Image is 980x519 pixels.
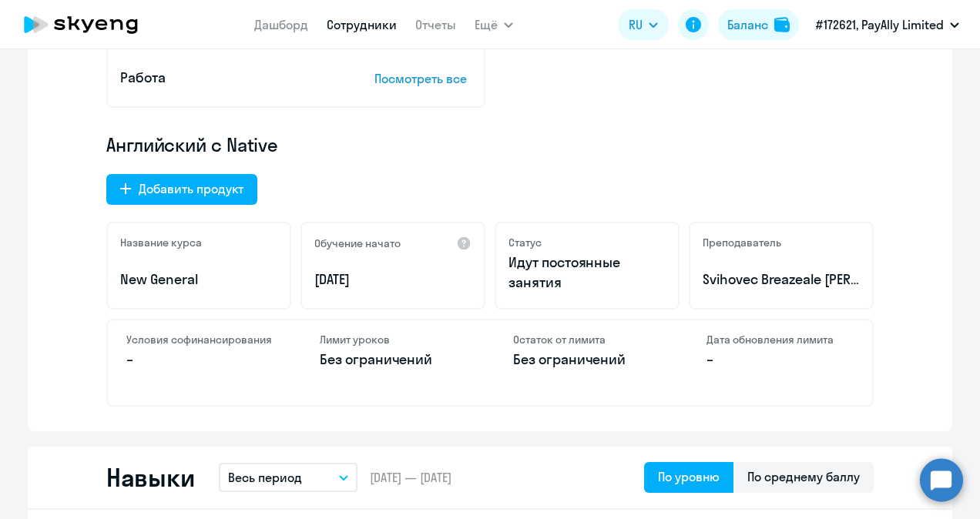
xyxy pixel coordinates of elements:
img: balance [774,17,790,32]
button: Добавить продукт [106,174,257,205]
p: – [126,350,274,370]
p: #172621, PayAlly Limited [816,15,944,34]
a: Отчеты [415,17,456,32]
h5: Обучение начато [314,236,401,250]
button: Ещё [475,9,513,40]
h4: Дата обновления лимита [706,333,854,347]
div: По среднему баллу [747,467,860,486]
h5: Преподаватель [703,236,781,249]
span: [DATE] — [DATE] [370,469,451,486]
span: Ещё [475,15,498,34]
p: – [706,350,854,370]
p: Весь период [228,468,302,487]
button: Балансbalance [718,9,799,40]
button: #172621, PayAlly Limited [808,6,967,43]
p: Svihovec Breazeale [PERSON_NAME] [703,270,860,290]
h5: Статус [508,236,542,249]
button: RU [618,9,669,40]
p: Без ограничений [320,350,467,370]
h5: Название курса [120,236,202,249]
h2: Навыки [106,462,194,493]
a: Дашборд [254,17,308,32]
a: Сотрудники [327,17,397,32]
p: Посмотреть все [374,69,472,88]
p: Идут постоянные занятия [508,253,666,293]
p: Работа [120,68,327,88]
button: Весь период [219,463,357,492]
p: New General [120,270,277,290]
p: Без ограничений [513,350,660,370]
div: Добавить продукт [139,179,243,198]
span: RU [629,15,643,34]
h4: Лимит уроков [320,333,467,347]
h4: Условия софинансирования [126,333,274,347]
div: По уровню [658,467,720,486]
div: Баланс [727,15,768,34]
span: Английский с Native [106,132,278,157]
p: [DATE] [314,270,472,290]
h4: Остаток от лимита [513,333,660,347]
